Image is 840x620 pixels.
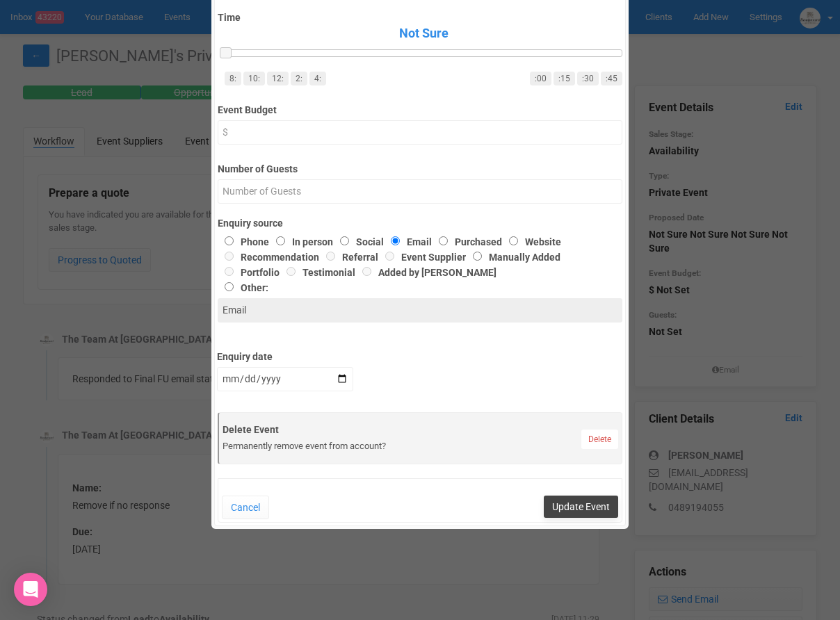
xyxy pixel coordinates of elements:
[280,267,355,278] label: Testimonial
[243,72,265,85] a: 10:
[218,10,622,24] label: Time
[530,72,551,85] a: :00
[355,267,496,278] label: Added by [PERSON_NAME]
[218,157,622,176] label: Number of Guests
[544,496,618,518] button: Update Event
[319,252,378,263] label: Referral
[218,267,280,278] label: Portfolio
[218,179,622,204] input: Number of Guests
[554,72,575,85] a: :15
[333,236,384,247] label: Social
[218,216,622,230] label: Enquiry source
[309,72,326,85] a: 4:
[466,252,560,263] label: Manually Added
[267,72,289,85] a: 12:
[502,236,561,247] label: Website
[223,440,619,453] div: Permanently remove event from account?
[218,120,622,145] input: $
[601,72,622,85] a: :45
[223,423,619,437] label: Delete Event
[217,345,353,364] label: Enquiry date
[432,236,502,247] label: Purchased
[384,236,432,247] label: Email
[269,236,333,247] label: In person
[222,496,269,519] button: Cancel
[581,430,618,449] a: Delete
[225,72,241,85] a: 8:
[577,72,599,85] a: :30
[291,72,307,85] a: 2:
[218,98,622,117] label: Event Budget
[218,236,269,247] label: Phone
[225,24,622,42] span: Not Sure
[378,252,466,263] label: Event Supplier
[218,252,319,263] label: Recommendation
[218,279,601,295] label: Other:
[14,573,47,606] div: Open Intercom Messenger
